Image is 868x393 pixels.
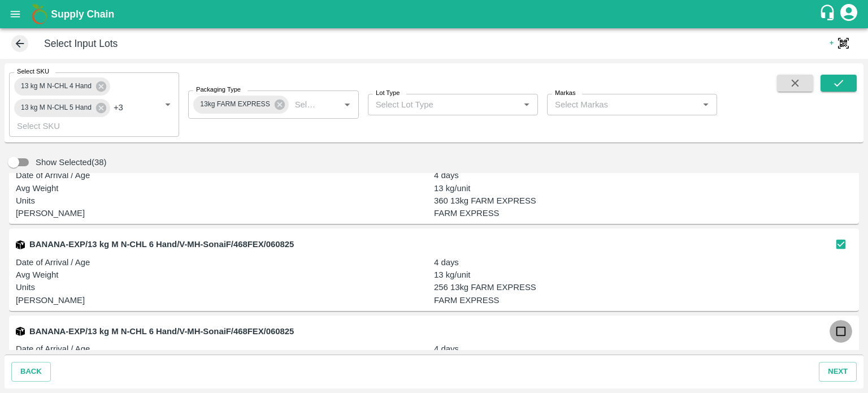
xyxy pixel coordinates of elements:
[12,119,142,133] input: Select SKU
[16,256,434,269] p: Date of Arrival / Age
[51,6,819,22] a: Supply Chain
[44,36,118,51] h6: Select Input Lots
[290,97,322,112] input: Select Packaging Type
[434,281,852,293] p: 256 13kg FARM EXPRESS
[51,8,114,20] b: Supply Chain
[16,207,434,219] p: [PERSON_NAME]
[434,256,852,269] p: 4 days
[434,343,852,355] p: 4 days
[28,3,51,25] img: logo
[16,294,434,306] p: [PERSON_NAME]
[14,77,110,96] div: 13 kg M N-CHL 4 Hand
[193,98,276,110] span: 13kg FARM EXPRESS
[11,362,51,382] button: back
[16,169,434,182] p: Date of Arrival / Age
[16,343,434,355] p: Date of Arrival / Age
[193,96,288,114] div: 13kg FARM EXPRESS
[17,67,49,76] label: Select SKU
[434,169,852,182] p: 4 days
[114,102,123,114] span: +3
[16,240,25,249] img: box
[16,182,434,195] p: Avg Weight
[16,269,434,281] p: Avg Weight
[16,195,434,207] p: Units
[29,240,294,249] b: BANANA-EXP/13 kg M N-CHL 6 Hand/V-MH-SonaiF/468FEX/060825
[2,1,28,27] button: open drawer
[434,182,852,195] p: 13 kg/unit
[16,281,434,293] p: Units
[819,4,839,24] div: customer-support
[196,85,241,94] label: Packaging Type
[519,97,534,112] button: Open
[698,97,713,112] button: Open
[819,362,857,382] button: next
[14,102,98,114] span: 13 kg M N-CHL 5 Hand
[434,195,852,207] p: 360 13kg FARM EXPRESS
[36,156,106,169] span: Show Selected(38)
[371,97,516,112] input: Select Lot Type
[160,97,175,112] button: Open
[434,207,852,219] p: FARM EXPRESS
[839,2,859,26] div: account of current user
[29,327,294,336] b: BANANA-EXP/13 kg M N-CHL 6 Hand/V-MH-SonaiF/468FEX/060825
[434,294,852,306] p: FARM EXPRESS
[16,327,25,336] img: box
[821,35,857,51] button: +
[376,89,400,98] label: Lot Type
[14,80,98,92] span: 13 kg M N-CHL 4 Hand
[434,269,852,281] p: 13 kg/unit
[555,89,576,98] label: Markas
[14,99,110,117] div: 13 kg M N-CHL 5 Hand
[340,97,354,112] button: Open
[550,97,695,112] input: Select Markas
